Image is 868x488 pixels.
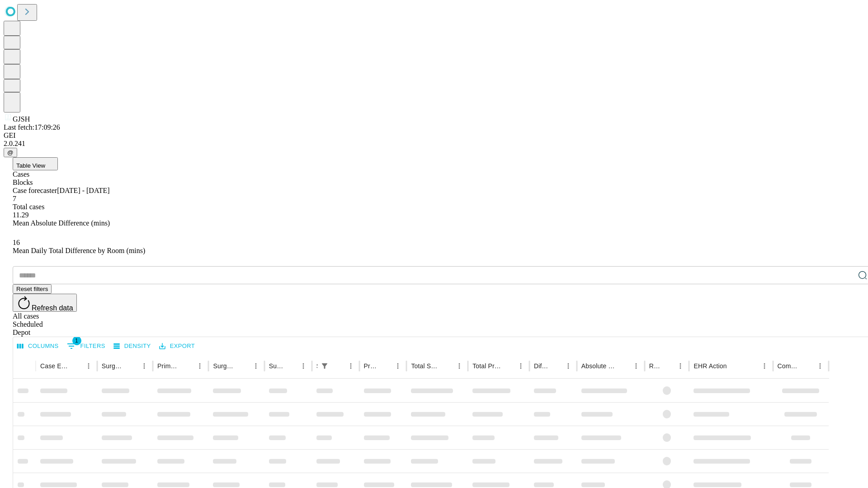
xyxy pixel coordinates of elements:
[814,360,826,372] button: Menu
[72,336,81,345] span: 1
[693,362,726,370] div: EHR Action
[13,211,28,219] span: 11.29
[581,362,616,370] div: Absolute Difference
[125,360,138,372] button: Sort
[57,187,109,194] span: [DATE] - [DATE]
[392,360,404,372] button: Menu
[440,360,453,372] button: Sort
[250,360,262,372] button: Menu
[778,362,800,370] div: Comments
[111,339,153,353] button: Density
[13,284,52,294] button: Reset filters
[32,304,73,312] span: Refresh data
[82,360,95,372] button: Menu
[617,360,630,372] button: Sort
[801,360,814,372] button: Sort
[16,286,48,292] span: Reset filters
[4,131,864,140] div: GEI
[297,360,310,372] button: Menu
[13,239,20,246] span: 16
[40,362,69,370] div: Case Epic Id
[13,203,44,211] span: Total cases
[193,360,206,372] button: Menu
[316,362,317,370] div: Scheduled In Room Duration
[13,219,110,227] span: Mean Absolute Difference (mins)
[13,187,57,194] span: Case forecaster
[7,149,14,156] span: @
[15,339,61,353] button: Select columns
[65,339,108,353] button: Show filters
[4,123,60,131] span: Last fetch: 17:09:26
[514,360,527,372] button: Menu
[534,362,548,370] div: Difference
[364,362,378,370] div: Predicted In Room Duration
[453,360,466,372] button: Menu
[661,360,674,372] button: Sort
[13,195,16,202] span: 7
[138,360,151,372] button: Menu
[379,360,392,372] button: Sort
[4,148,17,157] button: @
[318,360,331,372] button: Show filters
[13,115,30,123] span: GJSH
[344,360,357,372] button: Menu
[102,362,124,370] div: Surgeon Name
[502,360,514,372] button: Sort
[562,360,575,372] button: Menu
[649,362,661,370] div: Resolved in EHR
[472,362,501,370] div: Total Predicted Duration
[411,362,439,370] div: Total Scheduled Duration
[630,360,642,372] button: Menu
[157,339,197,353] button: Export
[549,360,562,372] button: Sort
[237,360,250,372] button: Sort
[728,360,741,372] button: Sort
[16,162,45,169] span: Table View
[13,157,58,170] button: Table View
[674,360,687,372] button: Menu
[181,360,193,372] button: Sort
[70,360,82,372] button: Sort
[318,360,331,372] div: 1 active filter
[332,360,344,372] button: Sort
[13,294,77,312] button: Refresh data
[157,362,180,370] div: Primary Service
[758,360,771,372] button: Menu
[284,360,297,372] button: Sort
[13,247,145,254] span: Mean Daily Total Difference by Room (mins)
[213,362,236,370] div: Surgery Name
[269,362,283,370] div: Surgery Date
[4,140,864,148] div: 2.0.241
